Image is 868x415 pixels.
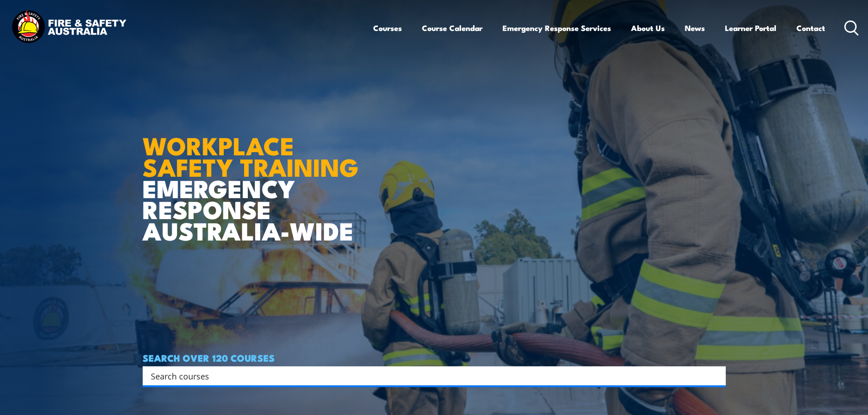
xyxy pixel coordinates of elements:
[143,112,365,241] h1: EMERGENCY RESPONSE AUSTRALIA-WIDE
[151,369,706,383] input: Search input
[143,353,726,363] h4: SEARCH OVER 120 COURSES
[153,369,708,382] form: Search form
[422,16,483,40] a: Course Calendar
[685,16,705,40] a: News
[631,16,665,40] a: About Us
[725,16,776,40] a: Learner Portal
[143,126,359,185] strong: WORKPLACE SAFETY TRAINING
[373,16,402,40] a: Courses
[710,369,723,382] button: Search magnifier button
[796,16,825,40] a: Contact
[503,16,611,40] a: Emergency Response Services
